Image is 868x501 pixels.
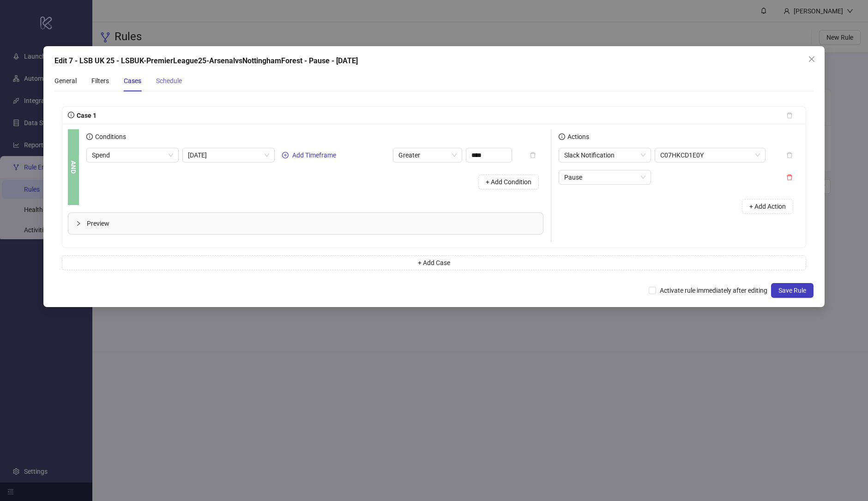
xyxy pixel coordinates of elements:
span: + Add Condition [486,178,531,186]
button: delete [779,108,800,123]
span: Actions [565,133,589,140]
div: Filters [91,76,109,86]
span: plus-circle [282,152,289,158]
span: info-circle [86,133,93,140]
span: Greater [398,148,457,162]
button: delete [522,148,543,163]
button: + Add Action [742,199,793,214]
button: Save Rule [771,283,814,298]
div: General [54,76,77,86]
button: delete [779,148,800,163]
div: Cases [124,76,141,86]
span: collapsed [76,221,81,226]
span: Preview [87,218,536,229]
span: delete [786,174,793,181]
button: + Add Case [62,255,806,270]
span: + Add Action [749,203,786,210]
span: Case 1 [74,112,96,119]
div: Schedule [156,76,182,86]
span: Save Rule [778,287,806,294]
span: close [808,55,815,63]
button: + Add Condition [478,175,539,189]
span: + Add Case [418,259,450,266]
span: Conditions [93,133,126,140]
span: Slack Notification [564,148,645,162]
span: Add Timeframe [292,151,336,159]
span: Spend [92,148,173,162]
span: Activate rule immediately after editing [656,285,771,296]
div: Preview [68,213,543,234]
button: Add Timeframe [278,150,340,161]
span: Pause [564,170,645,184]
div: Edit 7 - LSB UK 25 - LSBUK-PremierLeague25-ArsenalvsNottinghamForest - Pause - [DATE] [54,55,814,66]
button: Close [804,52,819,66]
span: C07HKCD1E0Y [660,148,760,162]
span: info-circle [559,133,565,140]
button: delete [779,170,800,185]
b: AND [68,161,78,174]
span: info-circle [68,112,74,118]
span: Today [188,148,269,162]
